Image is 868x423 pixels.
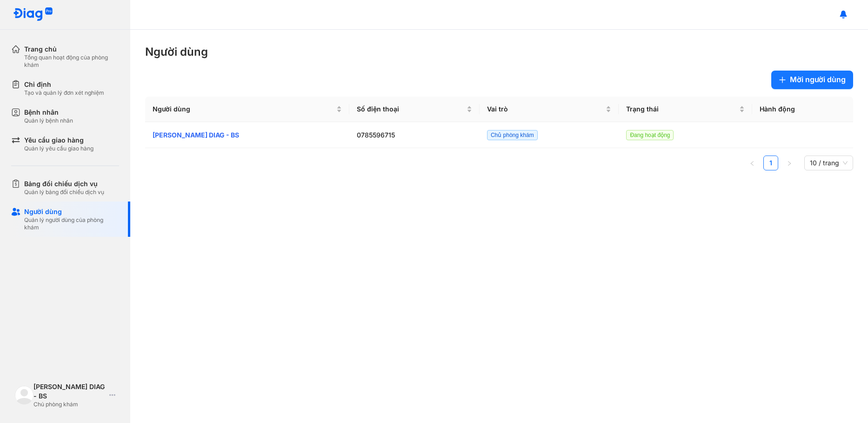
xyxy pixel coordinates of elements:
div: Trang chủ [24,45,119,54]
button: left [745,156,760,170]
div: Người dùng [145,45,853,59]
span: 10 / trang [810,156,848,170]
div: Bệnh nhân [24,108,73,117]
th: Hành động [752,97,854,122]
a: 1 [764,156,778,170]
img: logo [13,7,53,22]
div: Quản lý người dùng của phòng khám [24,216,119,231]
div: [PERSON_NAME] DIAG - BS [153,130,342,140]
button: plusMời người dùng [771,71,853,89]
div: Quản lý yêu cầu giao hàng [24,145,93,152]
span: Người dùng [153,104,334,114]
span: Số điện thoại [357,104,465,114]
span: 0785596715 [357,131,395,139]
div: Bảng đối chiếu dịch vụ [24,179,104,189]
span: plus [779,76,786,84]
div: Chủ phòng khám [33,401,106,408]
div: Yêu cầu giao hàng [24,136,93,145]
button: right [782,156,797,170]
span: right [787,161,792,166]
div: Chỉ định [24,80,104,89]
div: [PERSON_NAME] DIAG - BS [33,382,106,401]
img: logo [15,386,33,404]
div: Người dùng [24,207,119,216]
li: Next Page [782,156,797,170]
span: Vai trò [487,104,604,114]
div: Quản lý bệnh nhân [24,117,73,124]
span: Trạng thái [626,104,737,114]
li: Previous Page [745,156,760,170]
div: Tạo và quản lý đơn xét nghiệm [24,89,104,97]
span: Mời người dùng [790,74,846,85]
span: Chủ phòng khám [487,130,538,140]
span: Đang hoạt động [626,130,674,140]
span: left [749,161,755,166]
li: 1 [763,156,778,170]
div: Tổng quan hoạt động của phòng khám [24,54,119,69]
div: Quản lý bảng đối chiếu dịch vụ [24,189,104,196]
